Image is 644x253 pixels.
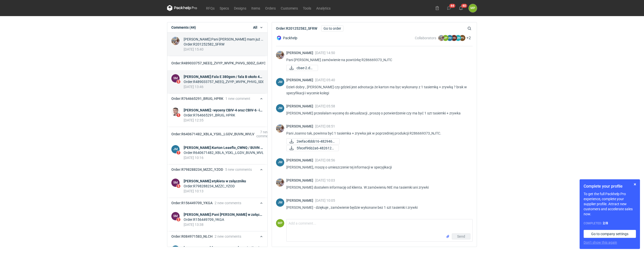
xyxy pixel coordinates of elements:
img: Michał Palasek [276,124,284,133]
p: [PERSON_NAME] dostałem informację od klienta. W zamówieniu NIE ma tasiemki ani zrywki [286,184,469,190]
span: [DATE] 05:40 [315,78,335,82]
div: [DATE] 13:38 [184,222,263,227]
div: [DATE] 12:35 [184,118,263,123]
div: [DATE] 10:16 [184,155,263,160]
a: Tools [300,5,314,11]
div: Joanna Myślak [276,198,284,207]
span: [DATE] 14:50 [315,51,335,55]
figcaption: SM [171,212,180,220]
p: [PERSON_NAME], rroszę o umieszczenie tej informacji w specyjikacji [286,164,469,170]
svg: Packhelp Pro [167,5,197,11]
div: Sebastian Markut [171,179,180,187]
figcaption: JM [276,104,284,112]
span: [DATE] 08:51 [315,124,335,128]
span: [PERSON_NAME] [286,78,315,82]
strong: 2 / 8 [603,221,608,225]
div: [DATE] 15:40 [184,47,263,52]
span: 7 new comments [256,130,273,138]
figcaption: HG [451,35,457,41]
div: Order : R640671482_XBLA_YSXL_LGDV_BUVN_WVLV [184,150,263,155]
span: Send [457,235,465,238]
span: Order : R640671482_XBLA_YSXL_LGDV_BUVN_WVLV [171,132,254,136]
img: Packhelp [276,35,282,41]
figcaption: JM [276,198,284,207]
h2: Order : R201252582_SFRW [276,26,317,31]
figcaption: JM [171,145,180,153]
button: MP [469,4,477,12]
figcaption: SM [171,179,180,187]
a: Michał Palasek[PERSON_NAME]:Pani [PERSON_NAME] mam już poprawiony plik produkcyjny. Proszę zamkną... [167,33,267,56]
a: RFQs [204,5,217,11]
a: Specs [217,5,231,11]
span: Order : R084971583_NLCH [171,234,213,238]
span: 2eefac4bbb16-4829460... [297,139,335,144]
a: Customers [278,5,300,11]
h1: Comments (44) [171,25,196,30]
div: Order : R156449709_YKGA [184,217,263,222]
h1: Complete your profile [584,183,636,189]
div: [PERSON_NAME] : Fala E 380gsm / fala B około 460gsm [184,74,263,79]
button: +2 [466,36,471,40]
img: Michał Palasek [276,178,284,187]
img: Maciej Sikora [171,108,180,116]
a: Designs [231,5,249,11]
figcaption: MP [442,35,449,41]
div: Order : R764665291_BRUG, HPRK [184,113,263,118]
span: All [253,25,257,30]
a: SM5[PERSON_NAME]:etykieta w załącznikuOrder:R798288234_MZZC_YZOD[DATE] 10:13 [167,175,267,198]
figcaption: JM [447,35,453,41]
div: [PERSON_NAME] : -wyceny CBIV-4 oraz CBIV-6 -indeks BRUG to jest nowy projekt -HPRK ten rozmiar by... [184,108,263,113]
a: 5fecef96b2a6-4826122... [286,145,339,151]
div: [DATE] 13:46 [184,84,263,89]
div: Order : R489033757_NEEQ_ZVYP_WVPK_PHVG_SDDZ_GAYC [184,79,263,84]
button: Order:R764665291_BRUG, HPRK1 new comment [167,94,267,104]
span: Order : R489033757_NEEQ_ZVYP_WVPK_PHVG_SDDZ_GAYC [171,61,266,65]
div: Sebastian Markut [171,74,180,82]
figcaption: JM [276,78,284,86]
div: Joanna Myślak [276,104,284,112]
img: Michał Palasek [438,35,444,41]
span: [DATE] 10:03 [315,178,335,182]
a: cbae-2.docx [286,65,318,71]
div: [DATE] 10:13 [184,189,246,194]
span: 5fecef96b2a6-4826122... [297,145,335,151]
div: Completed: [584,221,636,226]
a: Maciej Sikora1[PERSON_NAME]:-wyceny CBIV-4 oraz CBIV-6 -indeks BRUG to jest nowy projekt -HPRK te... [167,104,267,127]
div: [PERSON_NAME] : [PERSON_NAME], na chwile obecną trzymajmy się ustalonego terminu, jak coś się zmi... [184,245,263,250]
div: [PERSON_NAME] : Pani [PERSON_NAME] mam już poprawiony plik produkcyjny. Proszę zamknąć to zleceni... [184,37,263,42]
span: 1 new comment [225,97,250,101]
div: Sebastian Markut [171,212,180,220]
a: SM2[PERSON_NAME]:Pani [PERSON_NAME] w załącznikuOrder:R156449709_YKGA[DATE] 13:38 [167,208,267,231]
img: Michał Palasek [276,51,284,59]
a: Analytics [314,5,333,11]
div: [PERSON_NAME] : Karton Leaeflo_CWNQ / BUVN - 430x370x125 mm w/z 5 palet / 1200x1000 1800 h / waga... [184,145,263,150]
button: Order:R798288234_MZZC_YZOD5 new comments [167,164,267,175]
button: Skip for now [632,181,638,187]
span: 2 new comments [215,234,241,238]
a: Orders [263,5,278,11]
p: Pani Joanno tak, powinna być 1 tasiemka + zrywka jak w poprzedniej produkcji R286669373_NJTC. [286,130,469,136]
span: [DATE] 08:56 [315,158,335,162]
p: [PERSON_NAME] przesłałam wycenę do aktualizacji , proszę o potwierdzenie czy ma być 1 szt tasiemk... [286,110,469,116]
div: Packhelp [276,35,297,41]
button: Order:R084971583_NLCH2 new comments [167,231,267,241]
span: Collaborators [415,36,436,40]
a: Go to company settings [584,230,636,238]
button: Order:R156449709_YKGA2 new comments [167,198,267,208]
div: Magdalena Polakowska [276,219,284,227]
button: Order:R640671482_XBLA_YSXL_LGDV_BUVN_WVLV7 new comments [167,127,267,141]
span: [PERSON_NAME] [286,178,315,182]
button: Don’t show this again [584,240,617,245]
button: 44 [445,4,453,12]
img: Michał Palasek [171,37,180,45]
span: [PERSON_NAME] [286,124,315,128]
div: Joanna Myślak [276,78,284,86]
a: Go to order [321,25,343,31]
p: Pani [PERSON_NAME] zamówienie na powtórkę R286669373_NJTC [286,57,469,63]
span: [PERSON_NAME] [286,51,315,55]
